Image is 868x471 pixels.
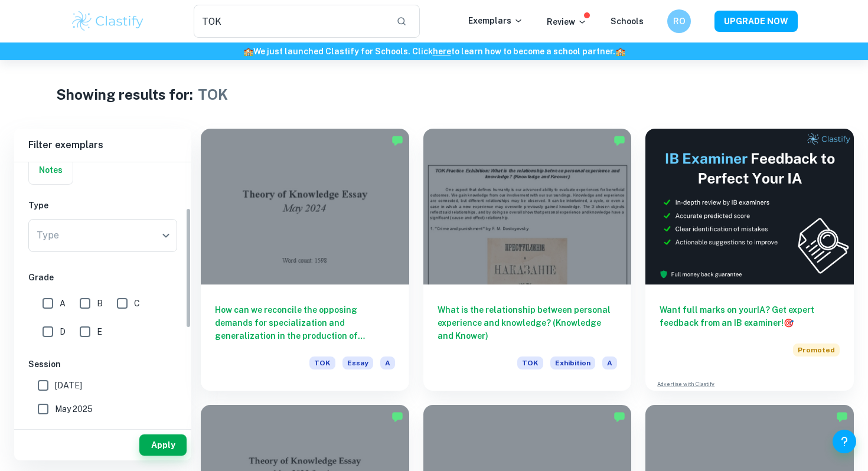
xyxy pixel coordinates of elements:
a: Schools [611,17,644,26]
span: E [97,325,102,338]
h6: RO [673,15,686,28]
a: Advertise with Clastify [657,380,714,388]
button: Help and Feedback [833,430,856,453]
span: 🎯 [784,318,794,328]
h6: Filter exemplars [14,129,191,162]
span: 🏫 [615,47,625,56]
span: TOK [309,356,335,369]
h6: Type [28,199,177,212]
img: Marked [614,411,625,423]
a: Want full marks on yourIA? Get expert feedback from an IB examiner!PromotedAdvertise with Clastify [645,129,854,391]
span: Essay [342,356,373,369]
h6: What is the relationship between personal experience and knowledge? (Knowledge and Knower) [438,303,618,342]
img: Clastify logo [70,9,145,33]
span: Promoted [793,344,840,356]
span: A [380,356,395,369]
span: B [97,297,103,310]
input: Search for any exemplars... [194,5,387,38]
h6: Grade [28,271,177,284]
span: A [602,356,617,369]
span: A [60,297,66,310]
p: Exemplars [468,14,523,27]
img: Marked [391,411,403,423]
a: What is the relationship between personal experience and knowledge? (Knowledge and Knower)TOKExhi... [423,129,632,391]
button: Apply [139,434,187,456]
h6: Want full marks on your IA ? Get expert feedback from an IB examiner! [660,303,840,329]
span: [DATE] [55,379,82,392]
span: 🏫 [243,47,253,56]
span: TOK [517,356,543,369]
a: here [433,47,451,56]
h1: Showing results for: [56,84,193,105]
h6: We just launched Clastify for Schools. Click to learn how to become a school partner. [2,45,866,58]
p: Review [547,15,587,28]
button: Notes [29,156,73,184]
a: How can we reconcile the opposing demands for specialization and generalization in the production... [201,129,409,391]
img: Marked [391,135,403,146]
h6: How can we reconcile the opposing demands for specialization and generalization in the production... [215,303,395,342]
span: Exhibition [550,356,595,369]
h6: Session [28,358,177,371]
img: Marked [614,135,625,146]
span: D [60,325,66,338]
span: May 2025 [55,403,93,416]
span: C [134,297,140,310]
img: Marked [836,411,848,423]
img: Thumbnail [645,129,854,284]
button: UPGRADE NOW [714,11,798,32]
button: RO [667,9,691,33]
h1: TOK [198,84,228,105]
